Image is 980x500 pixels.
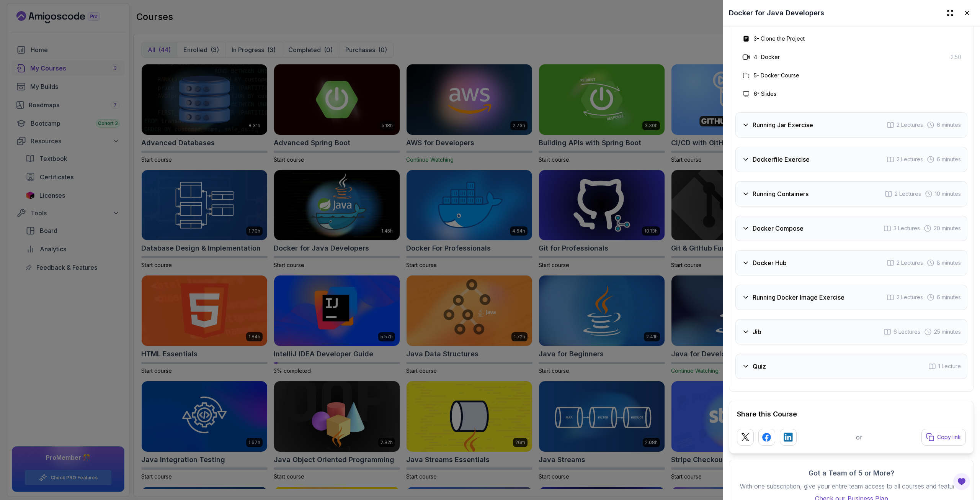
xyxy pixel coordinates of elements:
[754,35,805,43] h3: 3 - Clone the Project
[921,429,966,446] button: Copy link
[937,156,961,163] span: 6 minutes
[737,468,966,479] h3: Got a Team of 5 or More?
[735,112,967,138] button: Running Jar Exercise2 Lectures 6 minutes
[753,120,813,130] h3: Running Jar Exercise
[937,259,961,267] span: 8 minutes
[729,8,824,18] h2: Docker for Java Developers
[753,224,804,233] h3: Docker Compose
[753,258,787,267] h3: Docker Hub
[893,328,920,336] span: 6 Lectures
[938,362,961,370] span: 1 Lecture
[737,409,966,420] h2: Share this Course
[735,319,967,344] button: Jib6 Lectures 25 minutes
[934,225,961,232] span: 20 minutes
[754,72,799,79] h3: 5 - Docker Course
[753,327,761,336] h3: Jib
[937,433,961,441] p: Copy link
[753,362,766,371] h3: Quiz
[754,90,776,98] h3: 6 - Slides
[735,147,967,172] button: Dockerfile Exercise2 Lectures 6 minutes
[952,472,971,491] button: Open Feedback Button
[737,482,966,491] p: With one subscription, give your entire team access to all courses and features.
[735,216,967,241] button: Docker Compose3 Lectures 20 minutes
[937,293,961,301] span: 6 minutes
[893,225,920,232] span: 3 Lectures
[943,6,957,20] button: Expand drawer
[934,328,961,336] span: 25 minutes
[951,53,961,61] span: 2:50
[735,250,967,275] button: Docker Hub2 Lectures 8 minutes
[735,285,967,310] button: Running Docker Image Exercise2 Lectures 6 minutes
[856,433,862,442] p: or
[897,121,923,129] span: 2 Lectures
[753,155,810,164] h3: Dockerfile Exercise
[753,293,844,302] h3: Running Docker Image Exercise
[897,293,923,301] span: 2 Lectures
[735,354,967,379] button: Quiz1 Lecture
[753,189,808,198] h3: Running Containers
[735,181,967,207] button: Running Containers2 Lectures 10 minutes
[897,156,923,163] span: 2 Lectures
[895,190,921,198] span: 2 Lectures
[754,53,780,61] h3: 4 - Docker
[937,121,961,129] span: 6 minutes
[897,259,923,267] span: 2 Lectures
[935,190,961,198] span: 10 minutes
